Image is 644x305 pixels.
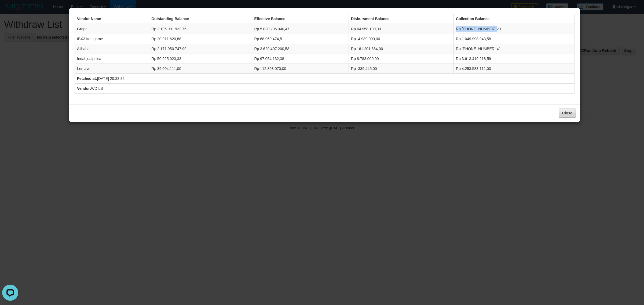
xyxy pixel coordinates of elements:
td: Rp -339.445,00 [349,64,454,74]
td: Rp 5.020.295.040,47 [252,24,349,34]
th: Vendor Name [75,14,149,24]
td: Rp 3.613.419.218,59 [454,54,575,64]
td: Rp 8.783.000,00 [349,54,454,64]
td: Rp 112.893.070,00 [252,64,349,74]
td: Rp [PHONE_NUMBER],20 [454,24,575,34]
td: Rp 20.911.620,88 [149,34,252,44]
td: Rp 1.049.998.943,58 [454,34,575,44]
td: Lemavo [75,64,149,74]
td: Grape [75,24,149,34]
td: Rp 39.004.111,00 [149,64,252,74]
td: Rp 4.253.583.111,00 [454,64,575,74]
th: Outstanding Balance [149,14,252,24]
td: Alibaba [75,44,149,54]
td: Rp [PHONE_NUMBER],41 [454,44,575,54]
td: [DATE] 20:33:32 [75,74,575,84]
td: Rp 97.054.132,38 [252,54,349,64]
td: Rp 161.201.884,00 [349,44,454,54]
td: Rp 50.925.023,33 [149,54,252,64]
td: IBX3 Itemgame [75,34,149,44]
td: Rp 2.196.991.922,75 [149,24,252,34]
td: Rp 68.969.474,51 [252,34,349,44]
td: Rp 3.629.407.200,58 [252,44,349,54]
th: Effective Balance [252,14,349,24]
b: Fetched at: [77,76,97,81]
td: Rp -4.989.000,00 [349,34,454,44]
b: Vendor: [77,86,91,91]
td: Rp 64.958.100,00 [349,24,454,34]
td: WD LB [75,84,575,94]
button: Close [559,109,576,118]
td: Indahjualpulsa [75,54,149,64]
th: Collection Balance [454,14,575,24]
th: Disbursment Balance [349,14,454,24]
td: Rp 2.171.950.747,99 [149,44,252,54]
button: Open LiveChat chat widget [2,2,18,18]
